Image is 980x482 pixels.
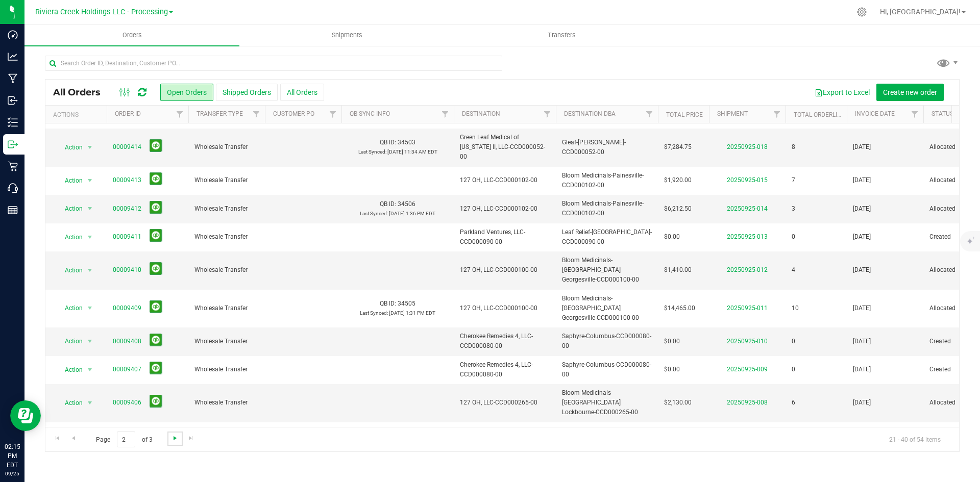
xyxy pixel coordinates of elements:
[460,265,550,275] span: 127 OH, LLC-CCD000100-00
[853,365,871,374] span: [DATE]
[109,31,156,40] span: Orders
[113,398,141,408] a: 00009406
[113,265,141,275] a: 00009410
[792,365,795,374] span: 0
[53,111,103,118] div: Actions
[853,303,871,313] span: [DATE]
[906,106,923,123] a: Filter
[50,432,65,445] a: Go to the first page
[932,110,953,117] a: Status
[8,52,18,62] inline-svg: Analytics
[56,140,83,155] span: Action
[56,201,83,216] span: Action
[84,263,96,277] span: select
[350,110,390,117] a: QB Sync Info
[113,175,141,185] a: 00009413
[883,88,937,96] span: Create new order
[84,334,96,348] span: select
[5,470,20,477] p: 09/25
[194,337,259,346] span: Wholesale Transfer
[117,432,135,447] input: 2
[66,432,81,445] a: Go to the previous page
[87,432,161,447] span: Page of 3
[792,142,795,152] span: 8
[53,87,111,98] span: All Orders
[194,232,259,242] span: Wholesale Transfer
[792,303,799,313] span: 10
[398,139,415,146] span: 34503
[664,365,680,374] span: $0.00
[855,110,895,117] a: Invoice Date
[460,133,550,162] span: Green Leaf Medical of [US_STATE] II, LLC-CCD000052-00
[389,211,435,216] span: [DATE] 1:36 PM EDT
[853,204,871,214] span: [DATE]
[853,398,871,408] span: [DATE]
[194,265,259,275] span: Wholesale Transfer
[56,230,83,244] span: Action
[853,265,871,275] span: [DATE]
[641,106,658,123] a: Filter
[113,232,141,242] a: 00009411
[113,303,141,313] a: 00009409
[562,360,652,379] span: Saphyre-Columbus-CCD000080-00
[8,205,18,215] inline-svg: Reports
[562,227,652,247] span: Leaf Relief-[GEOGRAPHIC_DATA]-CCD000090-00
[562,199,652,218] span: Bloom Medicinals-Painesville-CCD000102-00
[398,300,415,307] span: 34505
[113,142,141,152] a: 00009414
[8,161,18,171] inline-svg: Retail
[380,139,396,146] span: QB ID:
[853,337,871,346] span: [DATE]
[727,266,768,273] a: 20250925-012
[194,142,259,152] span: Wholesale Transfer
[664,265,692,275] span: $1,410.00
[460,303,550,313] span: 127 OH, LLC-CCD000100-00
[113,204,141,214] a: 00009412
[460,175,550,185] span: 127 OH, LLC-CCD000102-00
[380,200,396,208] span: QB ID:
[248,106,265,123] a: Filter
[8,117,18,128] inline-svg: Inventory
[853,175,871,185] span: [DATE]
[56,263,83,277] span: Action
[727,305,768,312] a: 20250925-011
[160,84,213,101] button: Open Orders
[8,73,18,84] inline-svg: Manufacturing
[792,337,795,346] span: 0
[727,176,768,184] a: 20250925-015
[727,399,768,406] a: 20250925-008
[5,442,20,470] p: 02:15 PM EDT
[194,398,259,408] span: Wholesale Transfer
[325,106,341,123] a: Filter
[8,139,18,149] inline-svg: Outbound
[194,204,259,214] span: Wholesale Transfer
[562,171,652,190] span: Bloom Medicinals-Painesville-CCD000102-00
[239,24,454,46] a: Shipments
[562,294,652,323] span: Bloom Medicinals-[GEOGRAPHIC_DATA] Georgesville-CCD000100-00
[664,232,680,242] span: $0.00
[562,426,652,456] span: Bloom Medicinals-[GEOGRAPHIC_DATA] Lockbourne-CCD000265-00
[460,360,550,379] span: Cherokee Remedies 4, LLC-CCD000080-00
[10,400,41,431] iframe: Resource center
[562,332,652,351] span: Saphyre-Columbus-CCD000080-00
[84,230,96,244] span: select
[808,84,876,101] button: Export to Excel
[664,303,695,313] span: $14,465.00
[666,111,703,118] a: Total Price
[460,227,550,247] span: Parkland Ventures, LLC-CCD000090-00
[358,149,386,155] span: Last Synced:
[167,432,182,445] a: Go to the next page
[45,56,502,71] input: Search Order ID, Destination, Customer PO...
[84,301,96,315] span: select
[564,110,616,117] a: Destination DBA
[398,200,415,208] span: 34506
[184,432,199,445] a: Go to the last page
[664,204,692,214] span: $6,212.50
[113,337,141,346] a: 00009408
[460,332,550,351] span: Cherokee Remedies 4, LLC-CCD000080-00
[56,334,83,348] span: Action
[792,175,795,185] span: 7
[794,111,849,118] a: Total Orderlines
[280,84,324,101] button: All Orders
[727,338,768,345] a: 20250925-010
